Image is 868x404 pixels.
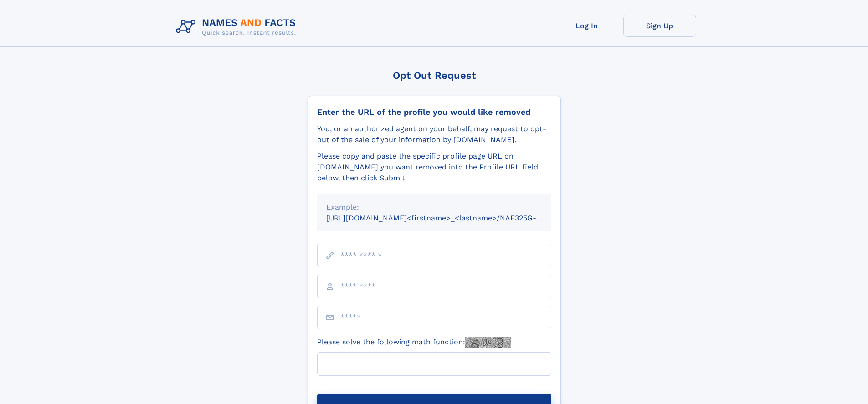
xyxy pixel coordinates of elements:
[326,214,569,222] small: [URL][DOMAIN_NAME]<firstname>_<lastname>/NAF325G-xxxxxxxx
[317,107,551,117] div: Enter the URL of the profile you would like removed
[317,123,551,145] div: You, or an authorized agent on your behalf, may request to opt-out of the sale of your informatio...
[172,15,303,39] img: Logo Names and Facts
[550,15,623,37] a: Log In
[326,202,542,213] div: Example:
[623,15,696,37] a: Sign Up
[317,337,511,348] label: Please solve the following math function:
[308,70,561,81] div: Opt Out Request
[317,151,551,184] div: Please copy and paste the specific profile page URL on [DOMAIN_NAME] you want removed into the Pr...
